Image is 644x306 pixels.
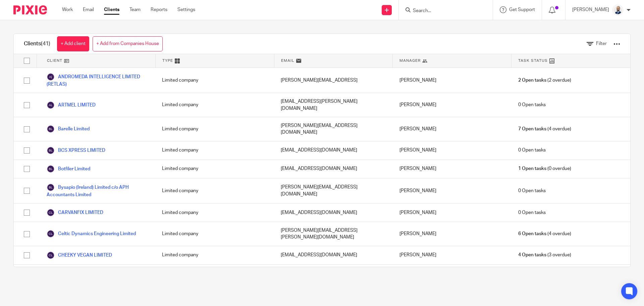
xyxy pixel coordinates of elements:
div: [PERSON_NAME] [393,265,512,289]
span: Type [162,58,173,63]
span: 4 Open tasks [518,252,546,258]
p: [PERSON_NAME] [572,6,609,13]
div: [PERSON_NAME][EMAIL_ADDRESS][PERSON_NAME][DOMAIN_NAME] [274,222,393,246]
a: Bysapio (Ireland) Limited c/o APH Accountants Limited [47,183,149,198]
a: + Add from Companies House [93,36,163,51]
a: Celtic Dynamics Engineering Limited [47,230,136,238]
div: [PERSON_NAME][EMAIL_ADDRESS][DOMAIN_NAME] [274,117,393,141]
a: CHEEKY VEGAN LIMITED [47,251,112,259]
div: [PERSON_NAME][EMAIL_ADDRESS][PERSON_NAME][DOMAIN_NAME] [274,265,393,289]
span: 0 Open tasks [518,209,546,216]
div: [PERSON_NAME] [393,204,512,222]
span: Email [281,58,294,63]
div: [EMAIL_ADDRESS][DOMAIN_NAME] [274,141,393,160]
h1: Clients [24,40,50,47]
div: Limited company [155,160,274,178]
div: Limited company [155,222,274,246]
span: Task Status [518,58,548,63]
div: Sole Trader / Self-Assessed [155,265,274,289]
span: 6 Open tasks [518,230,546,237]
img: svg%3E [47,73,55,81]
a: ARTMEL LIMITED [47,101,96,109]
div: [PERSON_NAME] [393,141,512,160]
input: Search [412,8,473,14]
a: + Add client [57,36,89,51]
a: ANDROMEDA INTELLIGENCE LIMITED (RETLAS) [47,73,149,88]
div: [PERSON_NAME] [393,117,512,141]
a: CARVANFIX LIMITED [47,209,103,217]
a: BCS XPRESS LIMITED [47,146,105,155]
span: Filter [596,41,607,46]
span: (2 overdue) [518,77,571,84]
div: [EMAIL_ADDRESS][PERSON_NAME][DOMAIN_NAME] [274,93,393,117]
div: [PERSON_NAME] [393,160,512,178]
a: Botfiler Limited [47,165,90,173]
div: [PERSON_NAME] [393,246,512,264]
div: Limited company [155,117,274,141]
span: 7 Open tasks [518,126,546,132]
img: svg%3E [47,183,55,191]
img: svg%3E [47,101,55,109]
img: svg%3E [47,230,55,238]
span: 0 Open tasks [518,187,546,194]
input: Select all [20,54,33,67]
span: (4 overdue) [518,126,571,132]
a: Barelle Limited [47,125,90,133]
img: svg%3E [47,125,55,133]
div: Limited company [155,204,274,222]
div: [EMAIL_ADDRESS][DOMAIN_NAME] [274,246,393,264]
span: (4 overdue) [518,230,571,237]
span: Get Support [509,7,535,12]
div: Limited company [155,93,274,117]
span: Manager [399,58,421,63]
a: Clients [104,6,119,13]
div: [EMAIL_ADDRESS][DOMAIN_NAME] [274,204,393,222]
div: [PERSON_NAME] [393,178,512,203]
span: Client [47,58,62,63]
img: Mark%20LI%20profiler.png [612,5,623,15]
a: Reports [151,6,167,13]
div: Limited company [155,178,274,203]
span: (0 overdue) [518,165,571,172]
div: [PERSON_NAME] [393,222,512,246]
div: Limited company [155,141,274,160]
span: 0 Open tasks [518,147,546,154]
div: [PERSON_NAME][EMAIL_ADDRESS] [274,68,393,93]
img: svg%3E [47,209,55,217]
img: svg%3E [47,146,55,155]
img: svg%3E [47,251,55,259]
div: [EMAIL_ADDRESS][DOMAIN_NAME] [274,160,393,178]
div: [PERSON_NAME] [393,68,512,93]
div: [PERSON_NAME][EMAIL_ADDRESS][DOMAIN_NAME] [274,178,393,203]
span: (3 overdue) [518,252,571,258]
div: [PERSON_NAME] [393,93,512,117]
span: 1 Open tasks [518,165,546,172]
a: Work [62,6,73,13]
a: Settings [177,6,195,13]
span: (41) [41,41,50,46]
a: Email [83,6,94,13]
img: Pixie [13,5,47,14]
div: Limited company [155,68,274,93]
a: Team [129,6,141,13]
span: 2 Open tasks [518,77,546,84]
img: svg%3E [47,165,55,173]
div: Limited company [155,246,274,264]
span: 0 Open tasks [518,101,546,108]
